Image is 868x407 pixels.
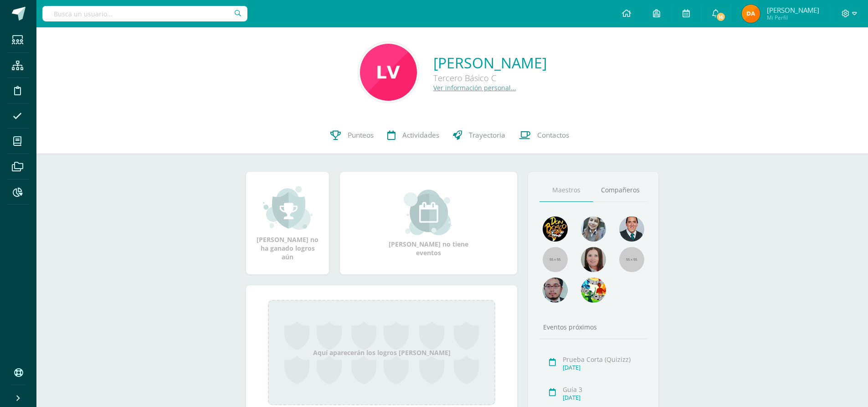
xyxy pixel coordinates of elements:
[324,117,380,154] a: Punteos
[42,6,247,21] input: Busca un usuario...
[263,185,313,231] img: achievement_small.png
[404,190,453,235] img: event_small.png
[539,179,593,202] a: Maestros
[581,278,606,303] img: a43eca2235894a1cc1b3d6ce2f11d98a.png
[563,355,644,364] div: Prueba Corta (Quizizz)
[433,53,547,72] a: [PERSON_NAME]
[268,300,495,405] div: Aquí aparecerán los logros [PERSON_NAME]
[543,247,568,272] img: 55x55
[539,323,647,331] div: Eventos próximos
[581,216,606,242] img: 45bd7986b8947ad7e5894cbc9b781108.png
[593,179,647,202] a: Compañeros
[581,247,606,272] img: 67c3d6f6ad1c930a517675cdc903f95f.png
[767,5,819,15] span: [PERSON_NAME]
[543,278,568,303] img: d0e54f245e8330cebada5b5b95708334.png
[383,190,474,257] div: [PERSON_NAME] no tiene eventos
[402,130,439,140] span: Actividades
[380,117,446,154] a: Actividades
[537,130,569,140] span: Contactos
[446,117,512,154] a: Trayectoria
[512,117,576,154] a: Contactos
[563,364,644,371] div: [DATE]
[742,5,760,23] img: 82a5943632aca8211823fb2e9800a6c1.png
[433,72,547,83] div: Tercero Básico C
[619,247,644,272] img: 55x55
[360,44,417,101] img: 7fd8df6325c2ec4ce824ff65522f320d.png
[767,14,819,21] span: Mi Perfil
[469,130,505,140] span: Trayectoria
[563,394,644,402] div: [DATE]
[619,216,644,242] img: eec80b72a0218df6e1b0c014193c2b59.png
[433,83,516,92] a: Ver información personal...
[563,385,644,394] div: Guía 3
[348,130,374,140] span: Punteos
[716,12,726,22] span: 16
[543,216,568,242] img: 29fc2a48271e3f3676cb2cb292ff2552.png
[255,185,320,261] div: [PERSON_NAME] no ha ganado logros aún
